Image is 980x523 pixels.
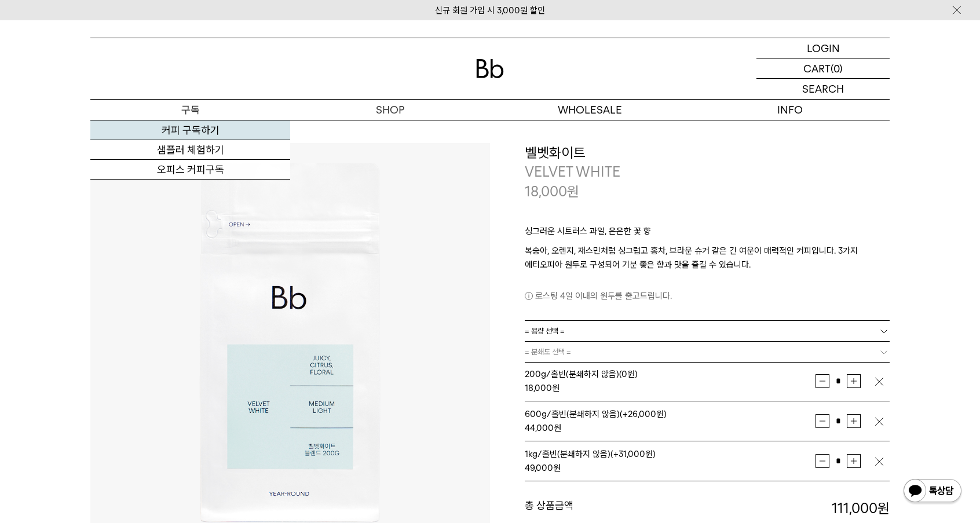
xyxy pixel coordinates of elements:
a: SHOP [290,100,490,120]
strong: 44,000 [525,423,554,433]
span: 600g/홀빈(분쇄하지 않음) (+26,000원) [525,409,667,419]
span: 원 [567,183,579,200]
a: 신규 회원 가입 시 3,000원 할인 [435,5,545,16]
a: 오피스 커피구독 [90,160,290,180]
dt: 총 상품금액 [525,499,707,518]
span: = 분쇄도 선택 = [525,342,571,362]
p: VELVET WHITE [525,162,890,182]
b: 원 [877,500,890,517]
strong: 111,000 [832,500,890,517]
div: 원 [525,461,816,475]
span: 1kg/홀빈(분쇄하지 않음) (+31,000원) [525,449,656,459]
p: 싱그러운 시트러스 과일, 은은한 꽃 향 [525,224,890,244]
div: 원 [525,381,816,395]
img: 카카오톡 채널 1:1 채팅 버튼 [902,478,963,506]
button: 증가 [847,374,861,388]
a: 구독 [90,100,290,120]
button: 감소 [816,454,829,468]
p: SEARCH [802,79,844,99]
a: 샘플러 체험하기 [90,140,290,160]
img: 로고 [476,59,504,78]
p: LOGIN [807,38,840,58]
a: LOGIN [756,38,890,58]
h3: 벨벳화이트 [525,143,890,163]
p: 복숭아, 오렌지, 재스민처럼 싱그럽고 홍차, 브라운 슈거 같은 긴 여운이 매력적인 커피입니다. 3가지 에티오피아 원두로 구성되어 기분 좋은 향과 맛을 즐길 수 있습니다. [525,244,890,272]
img: 삭제 [873,376,885,387]
p: 로스팅 4일 이내의 원두를 출고드립니다. [525,289,890,303]
strong: 18,000 [525,383,552,393]
button: 감소 [816,414,829,428]
p: INFO [690,100,890,120]
p: (0) [831,58,843,78]
img: 삭제 [873,416,885,427]
p: WHOLESALE [490,100,690,120]
strong: 49,000 [525,463,553,473]
button: 증가 [847,414,861,428]
a: CART (0) [756,58,890,79]
p: CART [803,58,831,78]
p: 18,000 [525,182,579,202]
img: 삭제 [873,456,885,467]
a: 커피 구독하기 [90,120,290,140]
button: 증가 [847,454,861,468]
span: = 용량 선택 = [525,321,565,341]
button: 감소 [816,374,829,388]
div: 원 [525,421,816,435]
span: 200g/홀빈(분쇄하지 않음) (0원) [525,369,638,379]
